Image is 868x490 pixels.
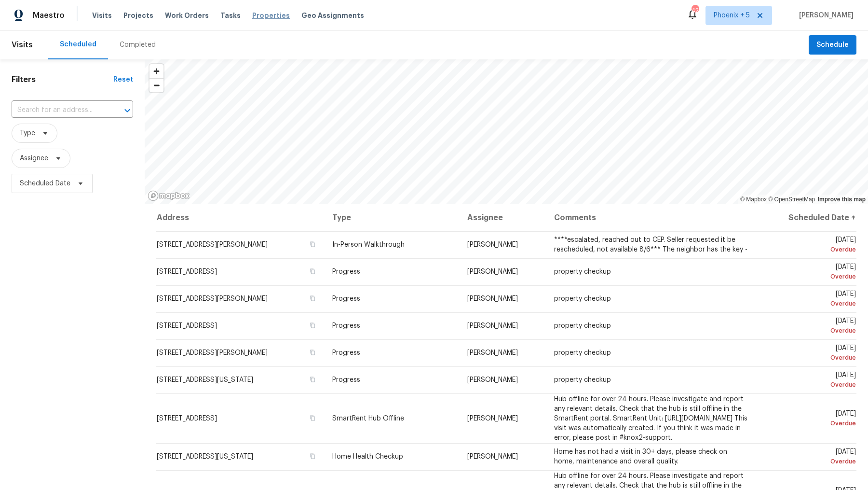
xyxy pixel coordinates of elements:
span: [PERSON_NAME] [467,377,518,383]
span: Progress [332,268,360,275]
span: property checkup [554,295,611,302]
span: Tasks [220,12,241,19]
canvas: Map [145,59,868,204]
span: Home Health Checkup [332,453,403,460]
div: Overdue [764,380,856,390]
span: property checkup [554,350,611,356]
a: OpenStreetMap [768,196,815,203]
span: Maestro [33,11,65,20]
span: Work Orders [165,11,209,20]
span: In-Person Walkthrough [332,241,405,248]
div: Overdue [764,353,856,363]
span: Projects [123,11,153,20]
button: Copy Address [308,240,317,249]
button: Copy Address [308,375,317,384]
span: Geo Assignments [301,11,364,20]
button: Open [121,104,134,117]
div: Scheduled [60,40,96,49]
th: Comments [546,204,757,231]
div: Overdue [764,419,856,428]
div: Overdue [764,457,856,466]
span: Schedule [816,39,849,51]
a: Improve this map [818,196,866,203]
span: [PERSON_NAME] [467,415,518,422]
button: Copy Address [308,452,317,461]
span: [STREET_ADDRESS][PERSON_NAME] [157,295,268,302]
div: Completed [120,40,156,50]
span: [DATE] [764,237,856,254]
span: Zoom out [149,79,163,92]
span: [STREET_ADDRESS][US_STATE] [157,377,253,383]
div: Overdue [764,326,856,336]
span: [DATE] [764,318,856,336]
button: Schedule [809,35,856,55]
span: [DATE] [764,345,856,363]
span: [PERSON_NAME] [467,350,518,356]
th: Address [156,204,325,231]
span: Assignee [20,154,48,163]
span: property checkup [554,322,611,329]
span: [PERSON_NAME] [795,11,854,20]
span: Progress [332,322,360,329]
a: Mapbox [740,196,767,203]
button: Copy Address [308,414,317,422]
span: [DATE] [764,448,856,466]
span: ****escalated, reached out to CEP. Seller requested it be rescheduled, not available 8/6*** The n... [554,237,747,253]
span: [STREET_ADDRESS][US_STATE] [157,453,253,460]
span: [STREET_ADDRESS] [157,322,217,329]
div: Reset [113,75,133,84]
button: Zoom out [149,78,163,92]
th: Assignee [460,204,547,231]
button: Copy Address [308,294,317,303]
span: [PERSON_NAME] [467,322,518,329]
span: [PERSON_NAME] [467,453,518,460]
span: Visits [92,11,112,20]
span: [STREET_ADDRESS][PERSON_NAME] [157,241,268,248]
span: Type [20,128,35,138]
span: [DATE] [764,410,856,428]
button: Copy Address [308,267,317,276]
span: [DATE] [764,372,856,390]
span: [STREET_ADDRESS][PERSON_NAME] [157,350,268,356]
button: Zoom in [149,64,163,78]
input: Search for an address... [12,103,106,118]
button: Copy Address [308,348,317,357]
button: Copy Address [308,321,317,330]
span: Phoenix + 5 [714,11,750,20]
span: Progress [332,377,360,383]
span: [PERSON_NAME] [467,241,518,248]
div: Overdue [764,299,856,308]
span: property checkup [554,377,611,383]
span: SmartRent Hub Offline [332,415,404,422]
a: Mapbox homepage [148,190,190,201]
span: [STREET_ADDRESS] [157,268,217,275]
span: [DATE] [764,291,856,308]
span: property checkup [554,268,611,275]
span: [DATE] [764,264,856,281]
div: Overdue [764,272,856,281]
span: Progress [332,350,360,356]
span: [PERSON_NAME] [467,268,518,275]
th: Scheduled Date ↑ [757,204,856,231]
span: Properties [252,11,290,20]
span: Hub offline for over 24 hours. Please investigate and report any relevant details. Check that the... [554,396,747,441]
div: 42 [692,6,698,15]
span: Home has not had a visit in 30+ days, please check on home, maintenance and overall quality. [554,448,727,465]
span: Scheduled Date [20,179,70,188]
span: Visits [12,34,33,56]
span: [PERSON_NAME] [467,295,518,302]
span: Progress [332,295,360,302]
div: Overdue [764,245,856,254]
th: Type [325,204,459,231]
h1: Filters [12,75,113,84]
span: [STREET_ADDRESS] [157,415,217,422]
